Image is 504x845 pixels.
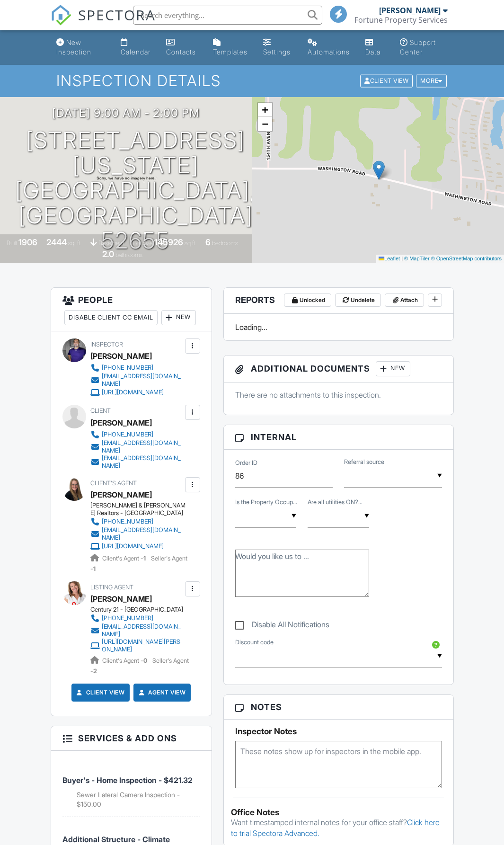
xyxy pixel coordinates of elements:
div: [PERSON_NAME] [90,592,152,606]
div: More [416,75,447,88]
a: [URL][DOMAIN_NAME][PERSON_NAME] [90,638,183,653]
a: Click here to trial Spectora Advanced. [231,818,440,837]
div: New [161,310,196,325]
div: Templates [213,48,248,56]
span: Client [90,407,111,414]
a: Client View [359,77,415,84]
div: [PHONE_NUMBER] [102,614,153,622]
label: Are all utilities ON? (Water/Electric/Gas) [308,498,363,507]
div: [PERSON_NAME] [90,416,152,430]
a: © OpenStreetMap contributors [431,256,502,261]
strong: 1 [143,555,146,562]
div: Century 21 - [GEOGRAPHIC_DATA] [90,606,190,614]
div: 145926 [154,237,183,247]
strong: 0 [143,657,147,664]
div: 1906 [18,237,37,247]
a: [PHONE_NUMBER] [90,517,183,526]
div: Contacts [166,48,196,56]
a: New Inspection [53,34,109,61]
div: New Inspection [56,38,91,56]
span: Client's Agent - [102,555,147,562]
span: Lot Size [133,240,153,247]
label: Disable All Notifications [235,620,329,632]
label: Order ID [235,459,257,467]
a: [PERSON_NAME] [90,488,152,502]
h1: Inspection Details [56,72,447,89]
span: Client's Agent [90,480,137,487]
img: Marker [373,160,385,180]
a: Contacts [162,34,202,61]
label: Is the Property Occupied? [235,498,297,507]
span: bedrooms [212,240,238,247]
a: Agent View [137,688,186,697]
span: | [401,256,403,261]
div: [PERSON_NAME] & [PERSON_NAME] Realtors - [GEOGRAPHIC_DATA] [90,502,190,517]
div: [PHONE_NUMBER] [102,431,153,438]
a: [EMAIL_ADDRESS][DOMAIN_NAME] [90,373,183,388]
a: © MapTiler [404,256,430,261]
h5: Inspector Notes [235,727,442,736]
li: Service: Buyer's - Home Inspection [62,758,200,817]
a: Data [362,34,388,61]
a: Calendar [117,34,155,61]
div: [PERSON_NAME] [90,349,152,363]
li: Add on: Sewer Lateral Camera Inspection [77,790,200,809]
a: [EMAIL_ADDRESS][DOMAIN_NAME] [90,439,183,454]
div: Disable Client CC Email [64,310,158,325]
div: Data [365,48,380,56]
a: [PHONE_NUMBER] [90,614,183,623]
div: Automations [308,48,350,56]
div: [EMAIL_ADDRESS][DOMAIN_NAME] [102,526,183,542]
span: Buyer's - Home Inspection - $421.32 [62,775,193,785]
label: Referral source [344,458,384,466]
div: [URL][DOMAIN_NAME] [102,543,164,550]
div: 2444 [46,237,67,247]
div: Support Center [400,38,436,56]
h3: Notes [224,695,453,720]
h3: People [51,288,212,331]
div: 6 [205,237,211,247]
div: [URL][DOMAIN_NAME][PERSON_NAME] [102,638,183,653]
a: [URL][DOMAIN_NAME] [90,542,183,551]
a: [EMAIL_ADDRESS][DOMAIN_NAME] [90,454,183,470]
h1: [STREET_ADDRESS][US_STATE] [GEOGRAPHIC_DATA], [GEOGRAPHIC_DATA] 52655 [15,128,256,253]
span: Client's Agent - [102,657,149,664]
strong: 1 [93,565,96,572]
div: [PHONE_NUMBER] [102,364,153,372]
div: New [376,361,410,376]
a: SPECTORA [51,13,156,33]
div: Office Notes [231,808,446,817]
div: [PHONE_NUMBER] [102,518,153,525]
div: [PERSON_NAME] [379,6,441,15]
div: 2.0 [102,249,114,259]
a: Settings [259,34,296,61]
div: [EMAIL_ADDRESS][DOMAIN_NAME] [102,373,183,388]
div: [EMAIL_ADDRESS][DOMAIN_NAME] [102,439,183,454]
a: [EMAIL_ADDRESS][DOMAIN_NAME] [90,623,183,638]
div: [URL][DOMAIN_NAME] [102,389,164,396]
h3: Additional Documents [224,356,453,382]
a: [EMAIL_ADDRESS][DOMAIN_NAME] [90,526,183,542]
label: Discount code [235,638,274,647]
textarea: Would you like us to include another person to have access to your report? (Please provide Name, ... [235,550,369,597]
a: Automations (Basic) [304,34,354,61]
a: Templates [209,34,252,61]
h3: [DATE] 9:00 am - 2:00 pm [52,107,200,119]
a: [PHONE_NUMBER] [90,363,183,373]
span: bathrooms [115,251,142,258]
span: sq.ft. [185,240,196,247]
span: basement [98,240,124,247]
span: Built [7,240,17,247]
a: Zoom out [258,117,272,131]
a: Leaflet [379,256,400,261]
span: Inspector [90,341,123,348]
input: Search everything... [133,6,322,25]
div: [EMAIL_ADDRESS][DOMAIN_NAME] [102,454,183,470]
span: Listing Agent [90,584,133,591]
span: SPECTORA [78,5,156,25]
p: There are no attachments to this inspection. [235,390,442,400]
span: + [262,104,268,116]
div: Calendar [121,48,150,56]
div: Settings [263,48,291,56]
